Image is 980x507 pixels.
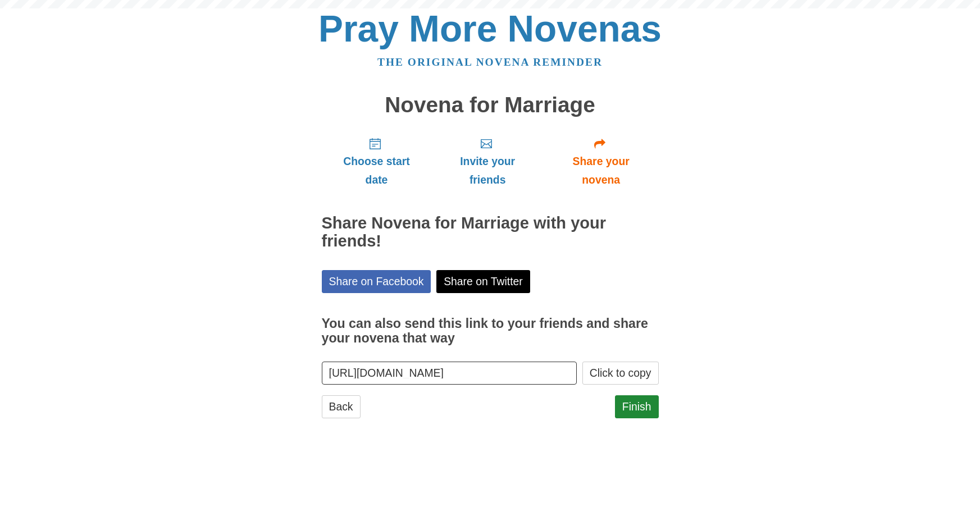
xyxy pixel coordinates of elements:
[322,128,432,195] a: Choose start date
[436,270,530,293] a: Share on Twitter
[322,214,659,250] h2: Share Novena for Marriage with your friends!
[443,152,532,189] span: Invite your friends
[322,270,431,293] a: Share on Facebook
[555,152,648,189] span: Share your novena
[333,152,421,189] span: Choose start date
[322,317,659,345] h3: You can also send this link to your friends and share your novena that way
[582,362,659,385] button: Click to copy
[322,395,361,418] a: Back
[431,128,543,195] a: Invite your friends
[318,8,662,49] a: Pray More Novenas
[322,93,659,117] h1: Novena for Marriage
[544,128,659,195] a: Share your novena
[377,56,603,68] a: The original novena reminder
[615,395,659,418] a: Finish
